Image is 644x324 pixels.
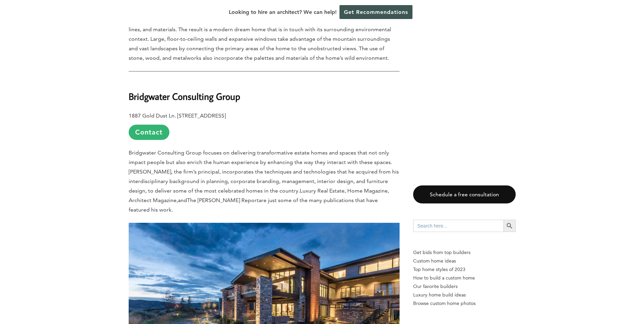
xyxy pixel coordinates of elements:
a: Top home styles of 2023 [413,265,516,274]
a: Contact [129,125,169,140]
span: Bridgwater Consulting Group focuses on delivering transformative estate homes and spaces that not... [129,149,399,194]
span: and [178,197,187,203]
a: Get Recommendations [339,5,412,19]
a: Luxury home build ideas [413,291,516,299]
a: Custom home ideas [413,257,516,265]
span: The [PERSON_NAME] Report [187,197,259,203]
b: Bridgwater Consulting Group [129,90,240,102]
p: Get bids from top builders [413,248,516,257]
span: are just some of the many publications that have featured his work. [129,197,378,213]
a: How to build a custom home [413,274,516,282]
svg: Search [506,222,513,230]
a: Browse custom home photos [413,299,516,308]
a: Our favorite builders [413,282,516,291]
a: Schedule a free consultation [413,185,516,203]
b: 1887 Gold Dust Ln. [STREET_ADDRESS] [129,112,226,119]
span: Luxury Real Estate, Home Magazine, Architect Magazine, [129,187,389,203]
input: Search here... [413,220,503,232]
